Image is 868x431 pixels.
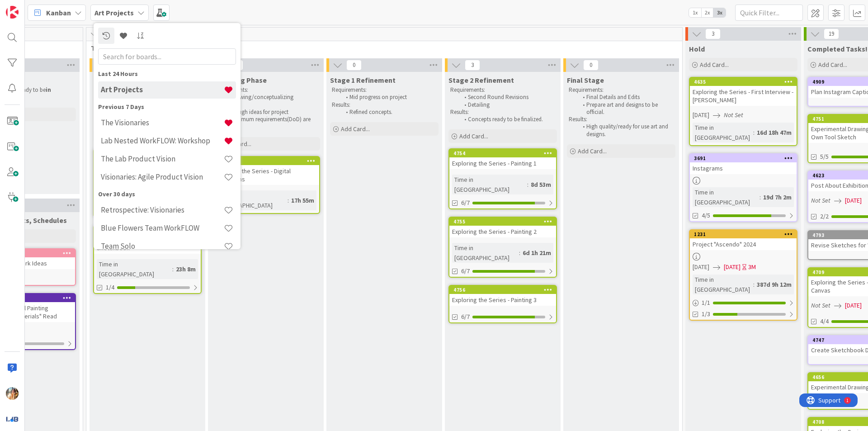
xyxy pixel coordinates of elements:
span: 0 [346,60,362,71]
div: 1 [47,4,49,11]
b: Art Projects [94,8,134,17]
div: Exploring the Series - Digital Distortions [212,165,319,185]
span: 2/2 [820,212,829,221]
div: 387d 9h 12m [755,279,794,289]
div: 3691 [694,155,797,161]
div: Time in [GEOGRAPHIC_DATA] [693,123,753,142]
i: Not Set [811,301,830,309]
div: 4754 [449,149,556,157]
div: 3691 [690,154,797,162]
li: Minimum requirements(DoD) are met [222,116,319,131]
div: 23h 8m [174,264,198,274]
div: 3691Instagrams [690,154,797,174]
span: 3x [713,8,726,17]
div: 16d 18h 47m [755,128,794,137]
span: 6/7 [461,312,470,322]
div: 4755Exploring the Series - Painting 2 [449,218,556,237]
h4: Blue Flowers Team WorkFLOW [101,223,224,232]
div: Project "Ascendo" 2024 [690,238,797,250]
span: : [288,195,289,205]
h4: Team Solo [101,242,224,251]
span: Task Stages [91,43,671,52]
li: High quality/ready for use art and designs. [578,123,674,138]
li: Second Round Revisions [459,94,556,101]
p: Requirements: [332,86,437,94]
li: Refined concepts. [341,109,437,116]
div: Exploring the Series - First Interview - [PERSON_NAME] [690,86,797,106]
div: Time in [GEOGRAPHIC_DATA] [97,259,172,279]
div: 17h 55m [289,195,316,205]
span: 0 [583,60,599,71]
span: [DATE] [724,262,741,272]
div: 3M [748,262,756,272]
div: 1231Project "Ascendo" 2024 [690,230,797,250]
div: 1231 [694,231,797,237]
div: 4811Exploring the Series - Digital Distortions [212,157,319,185]
div: 8d 53m [528,180,553,189]
span: Add Card... [818,61,847,69]
span: : [172,264,174,274]
span: [DATE] [845,196,862,205]
p: Requirements: [213,86,318,94]
span: [DATE] [845,301,862,310]
p: Results: [332,101,437,109]
img: avatar [6,412,19,425]
span: : [759,192,761,202]
span: 3 [705,28,721,39]
h4: Art Projects [101,85,224,94]
i: Not Set [724,111,743,119]
div: 4755 [453,218,556,225]
div: 6d 1h 21m [520,248,553,258]
span: Add Card... [700,61,729,69]
span: Stage 1 Refinement [330,76,396,85]
div: Exploring the Series - Painting 1 [449,157,556,169]
div: 4756Exploring the Series - Painting 3 [449,286,556,306]
span: 1/3 [702,309,710,319]
div: 4756 [449,286,556,294]
p: Results: [450,109,555,116]
p: Results: [569,116,674,123]
div: Time in [GEOGRAPHIC_DATA] [452,175,527,194]
i: Not Set [811,196,830,204]
div: Previous 7 Days [98,102,236,112]
span: Kanban [46,7,71,18]
span: : [527,180,528,189]
span: 5/5 [820,152,829,161]
span: 3 [465,60,480,71]
span: 1 / 1 [702,298,710,308]
li: Detailing [459,101,556,109]
div: Time in [GEOGRAPHIC_DATA] [693,275,753,294]
p: Results: [213,101,318,109]
span: Completed Tasks! [807,44,868,53]
li: Drawing/conceptualizing [222,94,319,101]
span: Hold [689,44,705,53]
input: Quick Filter... [735,5,803,21]
span: Add Card... [459,132,488,140]
span: Add Card... [341,125,370,133]
span: 6/7 [461,198,470,208]
span: 2x [701,8,713,17]
div: 4635Exploring the Series - First Interview - [PERSON_NAME] [690,78,797,106]
div: Exploring the Series - Painting 3 [449,294,556,306]
div: 4635 [694,79,797,85]
div: 4811 [212,157,319,165]
div: Time in [GEOGRAPHIC_DATA] [215,190,288,210]
div: 4754 [453,150,556,156]
h4: Retrospective: Visionaries [101,205,224,214]
p: Requirements: [450,86,555,94]
div: 4756 [453,287,556,293]
img: JF [6,387,19,400]
div: 4635 [690,78,797,86]
div: 4811 [217,158,319,164]
h4: Lab Nested WorkFLOW: Workshop [101,136,224,145]
span: 6/7 [461,266,470,276]
li: Prepare art and designs to be official. [578,101,674,116]
div: 1/1 [690,297,797,308]
span: 19 [824,28,839,39]
input: Search for boards... [98,48,236,65]
span: Add Card... [578,147,607,155]
span: 4/4 [820,317,829,326]
div: Time in [GEOGRAPHIC_DATA] [693,187,759,207]
img: Visit kanbanzone.com [6,6,19,19]
span: Support [19,1,41,12]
